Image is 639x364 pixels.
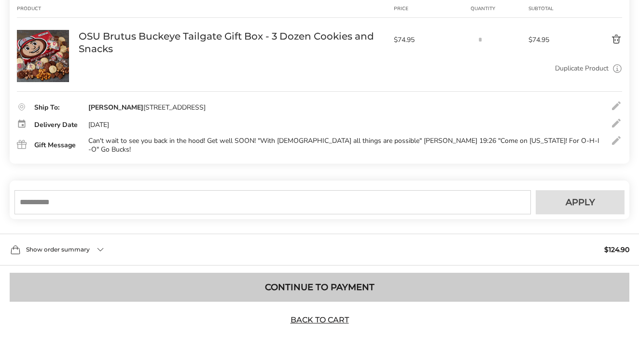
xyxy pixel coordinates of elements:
div: Delivery Date [34,122,79,128]
div: Quantity [471,5,528,13]
input: Quantity input [471,30,490,49]
div: Can't wait to see you back in the hood! Get well SOON! "With [DEMOGRAPHIC_DATA] all things are po... [88,137,600,154]
button: Continue to Payment [10,273,629,302]
strong: [PERSON_NAME] [88,103,143,112]
div: Price [394,5,470,13]
div: [DATE] [88,121,109,129]
div: Product [17,5,79,13]
div: Ship To: [34,104,79,111]
span: $124.90 [604,246,629,253]
div: Subtotal [528,5,571,13]
img: OSU Brutus Buckeye Tailgate Gift Box - 3 Dozen Cookies and Snacks [17,30,69,82]
a: Duplicate Product [555,63,609,74]
button: Delete product [571,34,622,45]
a: OSU Brutus Buckeye Tailgate Gift Box - 3 Dozen Cookies and Snacks [17,29,69,39]
span: Apply [566,198,595,207]
a: Back to Cart [286,315,353,325]
div: Gift Message [34,142,79,149]
span: $74.95 [528,35,571,44]
span: Show order summary [26,247,90,252]
button: Apply [536,190,625,214]
div: [STREET_ADDRESS] [88,103,206,112]
a: OSU Brutus Buckeye Tailgate Gift Box - 3 Dozen Cookies and Snacks [79,30,384,55]
span: $74.95 [394,35,465,44]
